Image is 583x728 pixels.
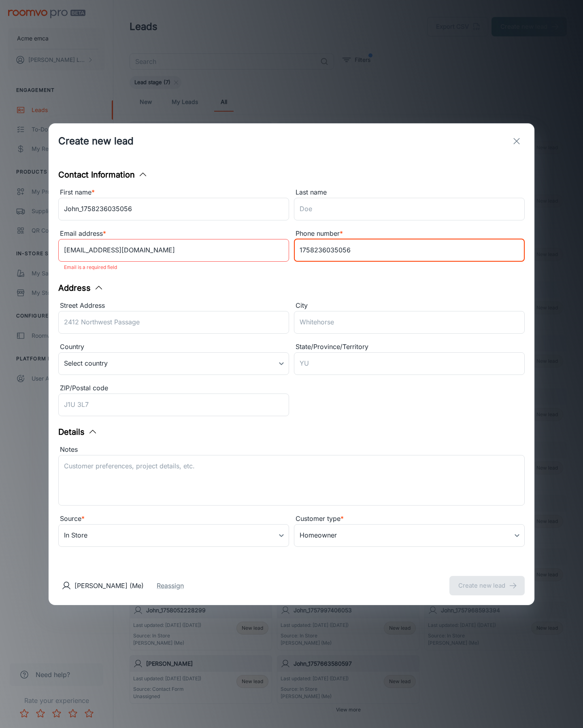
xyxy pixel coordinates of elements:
input: John [58,198,289,220]
button: Address [58,282,104,294]
p: Email is a required field [64,262,283,272]
button: Reassign [157,581,184,590]
div: Source [58,514,289,524]
input: 2412 Northwest Passage [58,311,289,334]
div: Last name [294,187,525,198]
div: ZIP/Postal code [58,383,289,394]
div: Street Address [58,301,289,311]
h1: Create new lead [58,134,134,148]
button: Contact Information [58,169,148,181]
input: myname@example.com [58,239,289,262]
input: Whitehorse [294,311,525,334]
div: Notes [58,444,525,455]
div: Phone number [294,229,525,239]
div: Email address [58,229,289,239]
div: Customer type [294,514,525,524]
input: J1U 3L7 [58,394,289,416]
div: State/Province/Territory [294,342,525,352]
input: Doe [294,198,525,220]
button: exit [509,133,525,149]
button: Details [58,426,98,438]
div: Homeowner [294,524,525,547]
div: Select country [58,352,289,375]
div: City [294,301,525,311]
div: In Store [58,524,289,547]
div: Country [58,342,289,352]
input: +1 439-123-4567 [294,239,525,262]
div: First name [58,187,289,198]
input: YU [294,352,525,375]
p: [PERSON_NAME] (Me) [74,581,144,590]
